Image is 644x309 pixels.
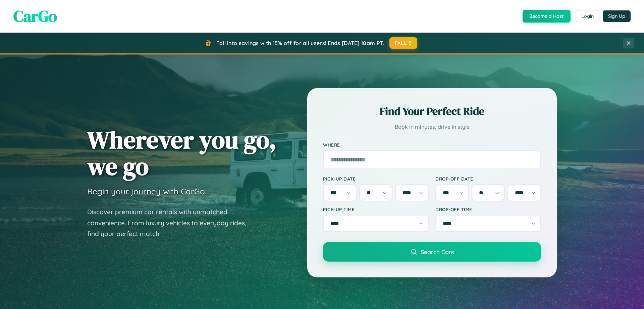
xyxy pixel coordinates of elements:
h3: Begin your journey with CarGo [87,186,205,196]
h1: Wherever you go, we go [87,126,276,180]
button: Login [576,10,599,22]
label: Pick-up Time [323,206,429,212]
p: Discover premium car rentals with unmatched convenience. From luxury vehicles to everyday rides, ... [87,206,255,239]
h2: Find Your Perfect Ride [323,104,541,119]
button: Sign Up [603,10,631,22]
label: Drop-off Time [435,206,541,212]
span: Fall into savings with 15% off for all users! Ends [DATE] 10am PT. [216,40,384,46]
label: Drop-off Date [435,176,541,182]
button: Become a Host [523,10,571,23]
span: CarGo [13,5,57,27]
label: Where [323,142,541,148]
label: Pick-up Date [323,176,429,182]
p: Book in minutes, drive in style [323,122,541,132]
button: FALL15 [389,37,418,49]
button: Search Cars [323,242,541,262]
span: Search Cars [421,248,454,256]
